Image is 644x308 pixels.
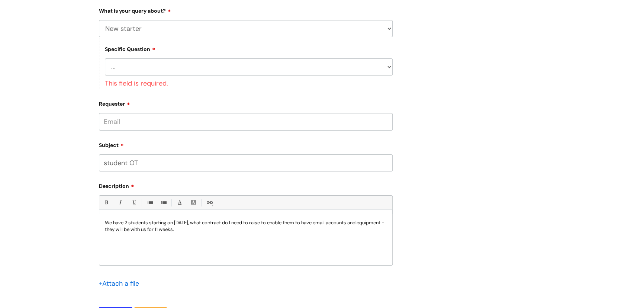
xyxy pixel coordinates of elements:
[105,219,387,233] p: We have 2 students starting on [DATE], what contract do I need to raise to enable them to have em...
[189,198,198,207] a: Back Color
[105,76,393,89] div: This field is required.
[99,139,393,148] label: Subject
[102,198,111,207] a: Bold (Ctrl-B)
[99,277,144,289] div: Attach a file
[105,45,155,52] label: Specific Question
[99,5,393,14] label: What is your query about?
[159,198,168,207] a: 1. Ordered List (Ctrl-Shift-8)
[145,198,154,207] a: • Unordered List (Ctrl-Shift-7)
[99,180,393,189] label: Description
[205,198,214,207] a: Link
[115,198,125,207] a: Italic (Ctrl-I)
[129,198,138,207] a: Underline(Ctrl-U)
[99,113,393,130] input: Email
[99,98,393,107] label: Requester
[175,198,184,207] a: Font Color
[99,279,102,288] span: +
